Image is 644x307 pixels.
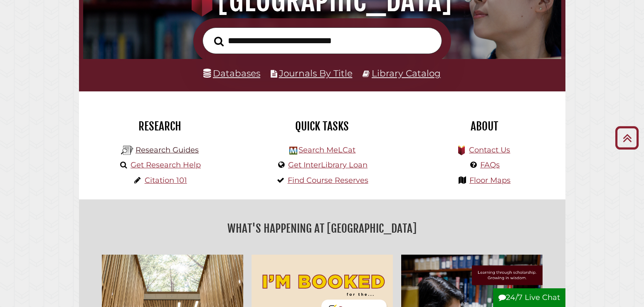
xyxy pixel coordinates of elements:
[612,131,642,145] a: Back to Top
[469,176,511,185] a: Floor Maps
[299,145,355,155] a: Search MeLCat
[469,145,510,155] a: Contact Us
[372,68,441,79] a: Library Catalog
[210,34,228,49] button: Search
[288,176,368,185] a: Find Course Reserves
[131,160,201,169] a: Get Research Help
[203,68,260,79] a: Databases
[145,176,187,185] a: Citation 101
[288,160,368,169] a: Get InterLibrary Loan
[85,119,235,133] h2: Research
[279,68,353,79] a: Journals By Title
[480,160,500,169] a: FAQs
[214,37,224,47] i: Search
[247,119,397,133] h2: Quick Tasks
[121,144,133,157] img: Hekman Library Logo
[85,219,559,238] h2: What's Happening at [GEOGRAPHIC_DATA]
[136,145,199,155] a: Research Guides
[410,119,559,133] h2: About
[289,147,297,155] img: Hekman Library Logo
